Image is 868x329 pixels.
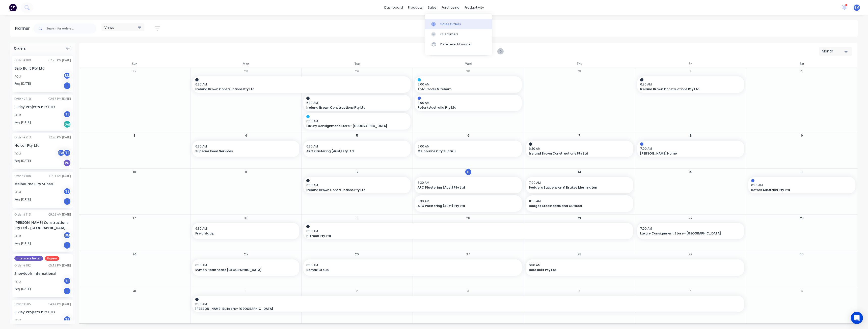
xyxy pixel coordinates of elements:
[14,152,21,156] div: PO #
[14,159,31,163] span: Req. [DATE]
[799,288,805,294] button: 6
[640,82,739,87] span: 6:30 AM
[63,188,71,195] div: TS
[688,251,694,257] button: 29
[688,169,694,175] button: 15
[748,177,855,193] div: 6:30 AMRotork Australia Pty Ltd
[14,143,71,148] div: Holcor Pty Ltd
[688,133,694,139] button: 8
[63,198,71,205] div: I
[14,212,31,217] div: Order # 113
[14,66,71,71] div: Balo Built Pty Ltd
[306,263,516,267] span: 6:30 AM
[195,302,739,306] span: 6:30 AM
[14,81,31,86] span: Req. [DATE]
[243,288,249,294] button: 1
[688,68,694,74] button: 1
[576,251,582,257] button: 28
[688,215,694,221] button: 22
[14,120,31,125] span: Req. [DATE]
[354,133,360,139] button: 5
[63,287,71,295] div: I
[14,241,31,246] span: Req. [DATE]
[306,188,397,192] span: Ireland Brown Constructions Pty Ltd
[799,251,805,257] button: 30
[418,204,509,208] span: ARC Plastering (Aust) Pty Ltd
[418,185,509,190] span: ARC Plastering (Aust) Pty Ltd
[799,68,805,74] button: 2
[195,307,687,311] span: [PERSON_NAME] Builders - [GEOGRAPHIC_DATA]
[637,141,744,157] div: 7:00 AM[PERSON_NAME] Home
[418,199,516,203] span: 6:30 AM
[413,60,524,68] div: Wed
[465,288,471,294] button: 3
[14,58,31,63] div: Order # 109
[354,215,360,221] button: 19
[48,58,71,63] div: 02:23 PM [DATE]
[243,215,249,221] button: 18
[529,204,620,208] span: Budget Stockfeeds and Outdoor
[57,149,65,157] div: SW
[440,22,461,26] div: Sales Orders
[415,95,522,111] div: 9:00 AMRotork Australia Pty Ltd
[526,177,633,193] div: 7:00 AMPedders Suspension & Brakes Mornington
[418,87,509,92] span: Total Tools Mitcham
[354,68,360,74] button: 29
[851,312,863,324] div: Open Intercom Messenger
[497,48,503,54] button: Next page
[439,4,462,11] div: purchasing
[48,174,71,178] div: 11:51 AM [DATE]
[640,226,739,231] span: 7:00 AM
[48,135,71,140] div: 12:20 PM [DATE]
[526,141,633,157] div: 6:30 AMIreland Brown Constructions Pty Ltd
[306,105,397,110] span: Ireland Brown Constructions Pty Ltd
[418,101,516,105] span: 9:00 AM
[576,288,582,294] button: 4
[405,4,425,11] div: products
[529,263,739,267] span: 6:30 AM
[14,263,31,268] div: Order # 192
[243,169,249,175] button: 11
[854,5,859,10] span: BM
[425,19,492,29] a: Sales Orders
[306,183,405,188] span: 6:30 AM
[415,177,522,193] div: 6:30 AMARC Plastering (Aust) Pty Ltd
[306,119,405,124] span: 6:30 AM
[301,60,413,68] div: Tue
[640,87,731,92] span: Ireland Brown Constructions Pty Ltd
[306,144,405,149] span: 6:30 AM
[48,97,71,101] div: 02:17 PM [DATE]
[576,68,582,74] button: 31
[63,231,71,239] div: BM
[195,268,286,272] span: Ryman Healthcare [GEOGRAPHIC_DATA]
[45,256,59,261] span: Urgent
[195,226,294,231] span: 6:30 AM
[462,4,486,11] div: productivity
[465,251,471,257] button: 27
[192,76,411,93] div: 6:30 AMIreland Brown Constructions Pty Ltd
[131,68,138,74] button: 27
[192,141,300,157] div: 6:30 AMSuperior Food Services
[131,251,138,257] button: 24
[195,149,286,154] span: Superior Food Services
[751,188,842,192] span: Rotork Australia Pty Ltd
[14,174,31,178] div: Order # 168
[195,144,294,149] span: 6:30 AM
[415,76,522,93] div: 7:00 AMTotal Tools Mitcham
[799,215,805,221] button: 23
[418,149,509,154] span: Melbourne City Subaru
[529,268,720,272] span: Balo Built Pty Ltd
[303,259,522,276] div: 6:30 AMBemax Group
[637,223,744,239] div: 7:00 AMLuxury Consignment Store - [GEOGRAPHIC_DATA]
[418,82,516,87] span: 7:00 AM
[14,302,31,306] div: Order # 205
[14,309,71,315] div: 5 Play Projects PTY LTD
[529,185,620,190] span: Pedders Suspension & Brakes Mornington
[688,288,694,294] button: 5
[14,220,71,230] div: [PERSON_NAME] Constructions Pty Ltd - [GEOGRAPHIC_DATA]
[14,190,21,195] div: PO #
[303,141,411,157] div: 6:30 AMARC Plastering (Aust) Pty Ltd
[14,271,71,276] div: Showtools International
[14,113,21,117] div: PO #
[526,195,633,212] div: 11:00 AMBudget Stockfeeds and Outdoor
